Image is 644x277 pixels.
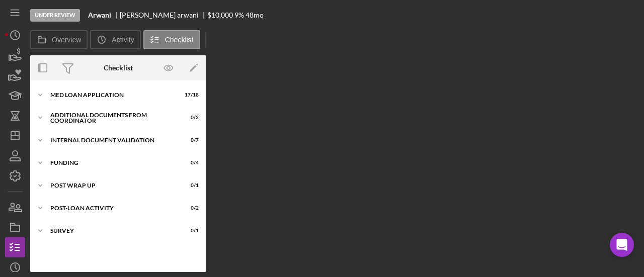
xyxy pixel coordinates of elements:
div: Open Intercom Messenger [610,233,634,257]
div: [PERSON_NAME] arwani [120,11,207,19]
div: Funding [50,160,174,166]
label: Activity [112,36,134,44]
button: Checklist [143,30,200,49]
div: 48 mo [246,11,264,19]
div: 0 / 1 [181,182,199,189]
div: Post-Loan Activity [50,205,174,211]
div: Post Wrap Up [50,182,174,189]
label: Overview [52,36,81,44]
label: Checklist [165,36,194,44]
div: Under Review [30,9,80,22]
div: 0 / 4 [181,160,199,166]
div: 0 / 2 [181,115,199,121]
div: Survey [50,228,174,234]
div: 17 / 18 [181,92,199,98]
div: 9 % [234,11,244,19]
div: 0 / 2 [181,205,199,211]
b: Arwani [88,11,111,19]
div: 0 / 7 [181,137,199,143]
span: $10,000 [207,11,233,19]
div: 0 / 1 [181,228,199,234]
button: Activity [90,30,140,49]
div: Checklist [104,64,133,72]
button: Overview [30,30,88,49]
div: Additional Documents from Coordinator [50,112,174,124]
div: MED Loan Application [50,92,174,98]
div: Internal Document Validation [50,137,174,143]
